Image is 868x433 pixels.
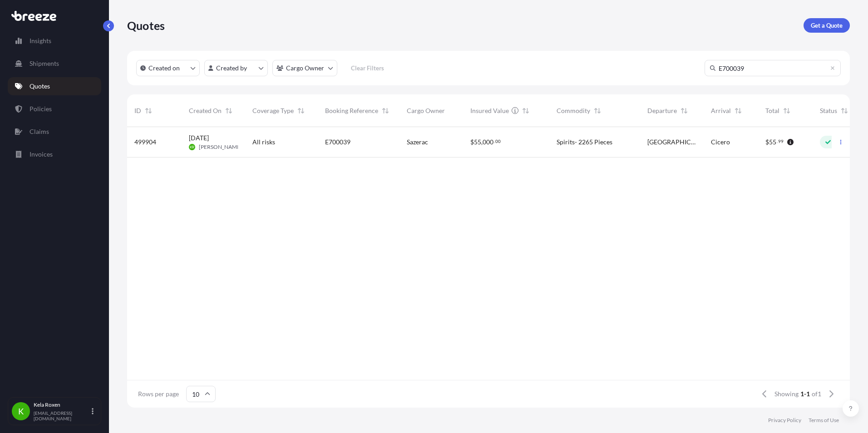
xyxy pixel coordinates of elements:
button: Sort [592,105,603,116]
button: Sort [223,105,234,116]
p: Cargo Owner [286,64,324,73]
span: [DATE] [189,133,209,143]
span: Rows per page [138,389,179,399]
span: Insured Value [470,106,509,115]
button: createdBy Filter options [204,60,268,76]
span: ID [134,106,141,115]
button: createdOn Filter options [136,60,200,76]
span: Total [765,106,779,115]
span: K [18,407,24,416]
span: KR [190,143,194,152]
a: Quotes [8,77,101,95]
button: Sort [296,105,306,116]
button: Sort [679,105,690,116]
span: Cicero [711,138,730,147]
span: Status [820,106,837,115]
span: Arrival [711,106,731,115]
p: [EMAIL_ADDRESS][DOMAIN_NAME] [34,410,90,421]
span: Sazerac [407,138,428,147]
button: Sort [520,105,531,116]
button: Sort [839,105,850,116]
span: Departure [647,106,677,115]
span: 55 [474,139,481,145]
span: . [494,140,495,143]
span: E700039 [325,138,350,147]
span: $ [765,139,769,145]
span: Commodity [557,106,590,115]
a: Get a Quote [804,18,850,33]
span: 00 [495,140,501,143]
a: Terms of Use [809,417,839,424]
p: Created by [216,64,247,73]
a: Insights [8,32,101,50]
p: Insights [30,36,51,45]
span: 1-1 [800,389,810,399]
button: cargoOwner Filter options [272,60,337,76]
span: Showing [774,389,799,399]
p: Quotes [127,18,165,33]
span: [PERSON_NAME] [199,143,242,151]
p: Clear Filters [351,64,384,73]
a: Shipments [8,54,101,73]
span: 000 [483,139,493,145]
span: of 1 [812,389,821,399]
span: . [777,140,778,143]
p: Get a Quote [811,21,843,30]
a: Privacy Policy [768,417,801,424]
p: Claims [30,127,49,136]
p: Created on [148,64,180,73]
a: Claims [8,123,101,141]
span: Booking Reference [325,106,378,115]
span: Cargo Owner [407,106,445,115]
a: Invoices [8,145,101,163]
button: Clear Filters [342,61,393,75]
button: Sort [781,105,792,116]
input: Search Quote or Shipment ID... [705,60,841,76]
button: Sort [380,105,391,116]
span: , [481,139,483,145]
p: Kela Roxen [34,401,90,408]
button: Sort [143,105,154,116]
p: Invoices [30,150,53,159]
span: 499904 [134,138,156,147]
span: [GEOGRAPHIC_DATA] [647,138,696,147]
span: $ [470,139,474,145]
p: Quotes [30,82,50,91]
button: Sort [733,105,744,116]
p: Shipments [30,59,59,68]
span: Coverage Type [252,106,294,115]
span: 99 [778,140,784,143]
p: Policies [30,104,52,113]
a: Policies [8,100,101,118]
span: Spirits- 2265 Pieces [557,138,612,147]
span: All risks [252,138,275,147]
span: Created On [189,106,222,115]
span: 55 [769,139,776,145]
